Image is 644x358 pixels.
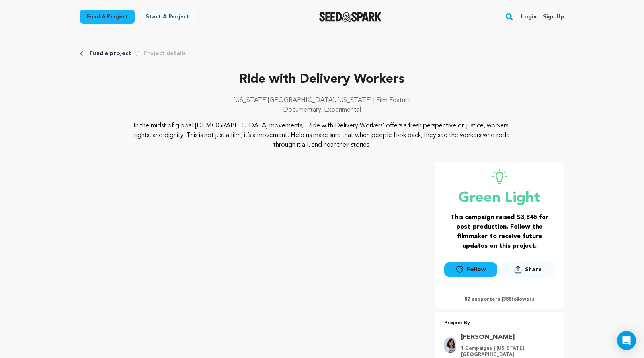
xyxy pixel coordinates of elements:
h3: This campaign raised $3,845 for post-production. Follow the filmmaker to receive future updates o... [444,213,554,251]
p: 82 supporters | followers [444,296,554,303]
button: Share [502,262,554,277]
a: Follow [444,262,497,277]
p: Documentary, Experimental [80,105,564,115]
a: Fund a project [80,10,135,24]
a: Seed&Spark Homepage [319,12,382,22]
span: Share [502,262,554,280]
a: Fund a project [90,49,131,57]
p: Project By [444,319,554,328]
a: Login [521,10,537,23]
a: Project details [144,49,186,57]
a: Start a project [139,10,196,24]
span: 388 [503,297,511,302]
span: Share [525,266,542,274]
div: Breadcrumb [80,49,564,57]
div: Open Intercom Messenger [617,331,636,350]
a: Goto Jing Wang profile [461,333,550,342]
img: 6b444f9afb713c45.jpg [444,337,456,353]
p: Ride with Delivery Workers [80,70,564,89]
p: Green Light [444,190,554,206]
p: 1 Campaigns | [US_STATE], [GEOGRAPHIC_DATA] [461,345,550,358]
p: [US_STATE][GEOGRAPHIC_DATA], [US_STATE] | Film Feature [80,96,564,105]
img: Seed&Spark Logo Dark Mode [319,12,382,22]
p: In the midst of global [DEMOGRAPHIC_DATA] movements, 'Ride with Delivery Workers' offers a fresh ... [129,121,516,150]
a: Sign up [543,10,564,23]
